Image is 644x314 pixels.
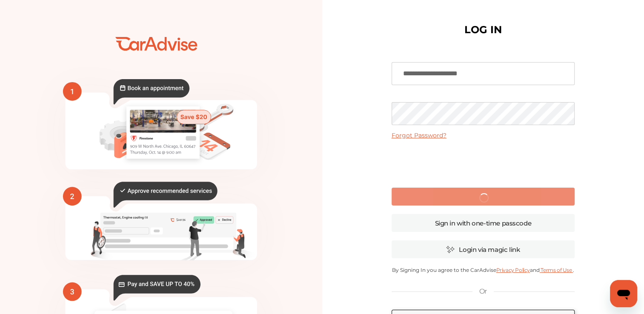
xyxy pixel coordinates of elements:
[392,131,447,139] a: Forgot Password?
[392,214,575,232] a: Sign in with one-time passcode
[392,267,575,273] p: By Signing In you agree to the CarAdvise and .
[496,267,530,273] a: Privacy Policy
[479,287,487,296] p: Or
[610,280,637,307] iframe: Button to launch messaging window
[418,146,548,179] iframe: reCAPTCHA
[540,267,573,273] a: Terms of Use
[392,240,575,258] a: Login via magic link
[446,245,455,254] img: magic_icon.32c66aac.svg
[464,26,502,34] h1: LOG IN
